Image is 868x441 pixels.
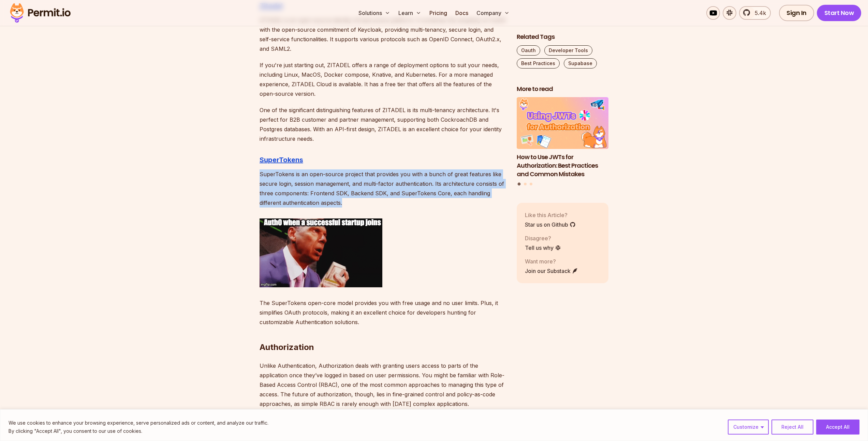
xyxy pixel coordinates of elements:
button: Go to slide 2 [524,183,527,185]
a: Star us on Github [525,220,576,229]
h3: How to Use JWTs for Authorization: Best Practices and Common Mistakes [517,153,609,178]
li: 1 of 3 [517,97,609,179]
a: Sign In [779,5,814,21]
p: If you're just starting out, ZITADEL offers a range of deployment options to suit your needs, inc... [260,60,506,98]
a: SuperTokens [260,156,303,164]
button: Reject All [771,420,813,435]
p: The SuperTokens open-core model provides you with free usage and no user limits. Plus, it simplif... [260,298,506,327]
p: One of the significant distinguishing features of ZITADEL is its multi-tenancy architecture. It's... [260,105,506,143]
button: Company [474,6,512,20]
a: Oauth [517,45,540,56]
a: Supabase [564,58,597,69]
div: Posts [517,97,609,187]
p: Want more? [525,257,578,265]
img: 88f4w9.gif [260,218,382,287]
a: Join our Substack [525,267,578,275]
a: Developer Tools [544,45,592,56]
p: ZITADEL is an open-source identity infrastructure platform. It combines the simplicity of Auth0 w... [260,15,506,54]
button: Learn [396,6,424,20]
a: Best Practices [517,58,560,69]
h2: Related Tags [517,33,609,41]
img: How to Use JWTs for Authorization: Best Practices and Common Mistakes [517,97,609,149]
a: Pricing [427,6,450,20]
button: Solutions [356,6,393,20]
a: Tell us why [525,244,561,252]
button: Go to slide 1 [518,183,521,186]
p: We use cookies to enhance your browsing experience, serve personalized ads or content, and analyz... [9,419,268,427]
span: 5.4k [751,9,766,17]
strong: Authorization [260,342,314,352]
button: Accept All [816,420,859,435]
button: Customize [728,420,769,435]
p: Disagree? [525,234,561,242]
button: Go to slide 3 [530,183,532,185]
img: Permit logo [7,1,74,25]
a: Start Now [817,5,862,21]
p: Unlike Authentication, Authorization deals with granting users access to parts of the application... [260,361,506,409]
p: Like this Article? [525,211,576,219]
a: Docs [453,6,471,20]
h2: More to read [517,85,609,93]
p: By clicking "Accept All", you consent to our use of cookies. [9,427,268,435]
a: 5.4k [739,6,771,20]
p: SuperTokens is an open-source project that provides you with a bunch of great features like secur... [260,169,506,208]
